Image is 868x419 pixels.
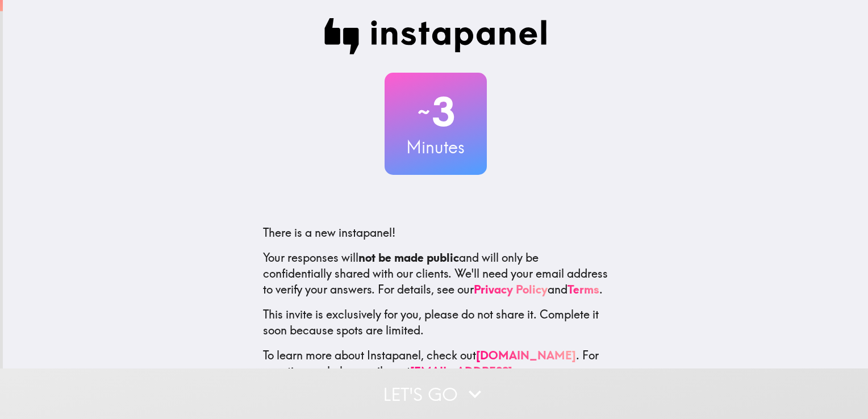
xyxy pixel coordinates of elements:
a: [DOMAIN_NAME] [476,348,576,362]
p: To learn more about Instapanel, check out . For questions or help, email us at . [263,347,608,395]
a: Terms [567,282,599,296]
p: Your responses will and will only be confidentially shared with our clients. We'll need your emai... [263,250,608,298]
h2: 3 [385,89,487,135]
p: This invite is exclusively for you, please do not share it. Complete it soon because spots are li... [263,307,608,338]
b: not be made public [358,250,459,265]
img: Instapanel [324,18,547,55]
span: ~ [416,95,432,129]
span: There is a new instapanel! [263,225,395,240]
h3: Minutes [385,135,487,159]
a: Privacy Policy [474,282,548,296]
